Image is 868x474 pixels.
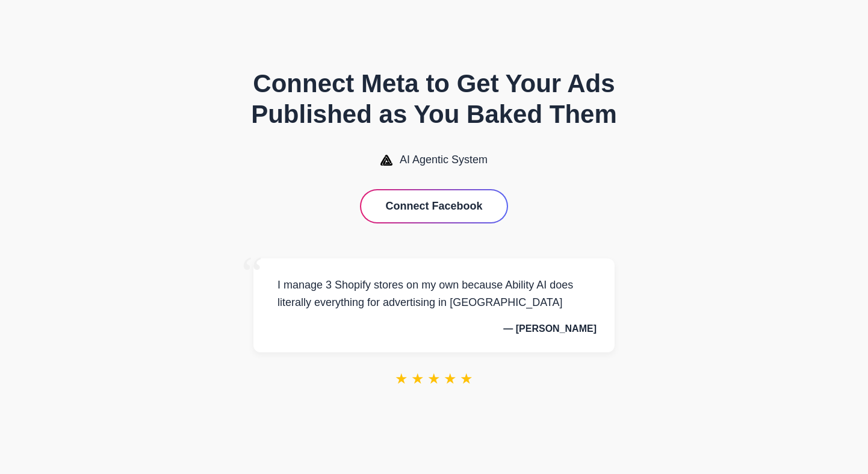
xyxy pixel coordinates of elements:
[241,246,263,301] span: “
[460,370,473,387] span: ★
[427,370,441,387] span: ★
[400,154,488,166] span: AI Agentic System
[361,190,506,222] button: Connect Facebook
[395,370,408,387] span: ★
[380,155,392,166] img: AI Agentic System Logo
[444,370,457,387] span: ★
[271,323,597,334] p: — [PERSON_NAME]
[411,370,424,387] span: ★
[271,276,597,311] p: I manage 3 Shopify stores on my own because Ability AI does literally everything for advertising ...
[205,69,663,129] h1: Connect Meta to Get Your Ads Published as You Baked Them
